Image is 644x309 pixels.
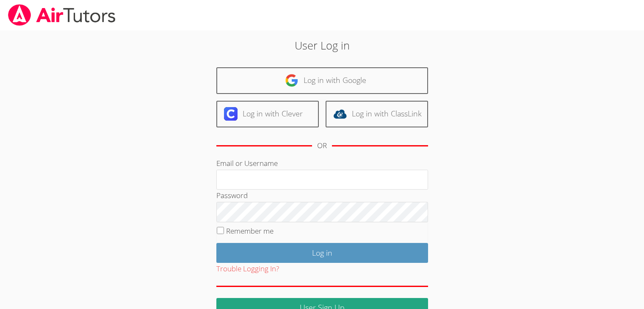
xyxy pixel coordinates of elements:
a: Log in with Google [216,67,428,94]
label: Password [216,190,248,200]
label: Email or Username [216,158,278,168]
a: Log in with Clever [216,101,319,127]
img: google-logo-50288ca7cdecda66e5e0955fdab243c47b7ad437acaf1139b6f446037453330a.svg [285,74,299,87]
a: Log in with ClassLink [326,101,428,127]
img: airtutors_banner-c4298cdbf04f3fff15de1276eac7730deb9818008684d7c2e4769d2f7ddbe033.png [7,4,116,26]
img: classlink-logo-d6bb404cc1216ec64c9a2012d9dc4662098be43eaf13dc465df04b49fa7ab582.svg [333,107,347,121]
button: Trouble Logging In? [216,263,279,275]
input: Log in [216,243,428,263]
h2: User Log in [148,37,496,53]
img: clever-logo-6eab21bc6e7a338710f1a6ff85c0baf02591cd810cc4098c63d3a4b26e2feb20.svg [224,107,238,121]
div: OR [317,140,327,152]
label: Remember me [226,226,274,236]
